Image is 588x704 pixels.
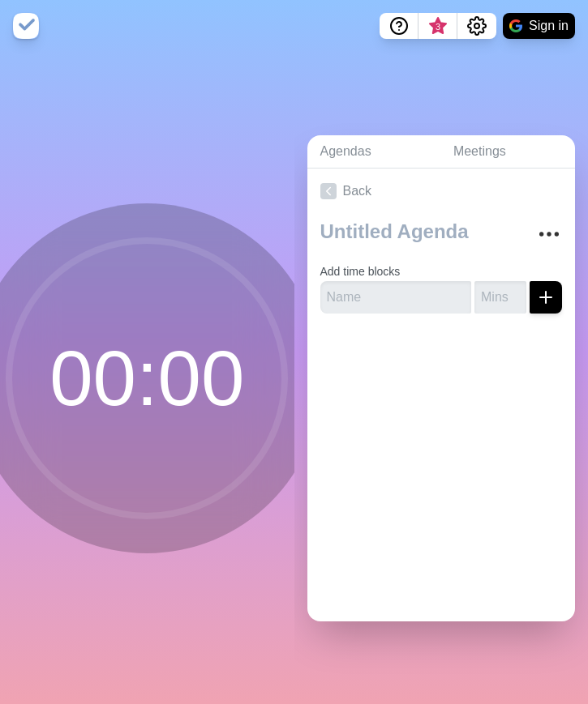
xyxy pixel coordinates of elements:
a: Agendas [307,135,440,169]
button: More [533,218,565,250]
label: Add time blocks [320,265,401,278]
span: 3 [431,20,444,33]
a: Back [307,169,576,214]
button: What’s new [418,13,457,39]
button: Settings [457,13,496,39]
button: Help [380,13,418,39]
img: timeblocks logo [13,13,39,39]
button: Sign in [503,13,575,39]
img: google logo [509,19,522,32]
input: Mins [474,281,526,314]
input: Name [320,281,472,314]
a: Meetings [440,135,575,169]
